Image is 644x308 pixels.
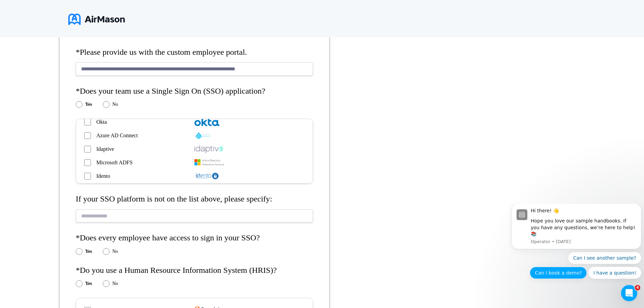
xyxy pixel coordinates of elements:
[76,266,313,275] h4: *Do you use a Human Resource Information System (HRIS)?
[85,281,92,286] label: Yes
[79,63,133,75] button: Quick reply: I have a question!
[194,118,219,126] img: Okta
[21,63,78,75] button: Quick reply: Can I book a demo?
[509,204,644,283] iframe: Intercom notifications message
[85,249,92,254] label: Yes
[84,146,91,152] input: Idaptive
[22,14,127,34] div: Hope you love our sample handbooks. If you have any questions, we’re here to help! 📚
[59,48,133,60] button: Quick reply: Can I see another sample?
[85,102,92,107] label: Yes
[96,146,114,152] span: Idaptive
[76,87,313,96] h4: *Does your team use a Single Sign On (SSO) application?
[22,35,127,41] p: Message from Operator, sent 11w ago
[112,281,118,286] label: No
[22,4,127,10] div: Hi there! 👋
[84,159,91,166] input: Microsoft ADFS
[194,132,213,140] img: MS_ADFS
[8,5,19,16] img: Profile image for Operator
[96,160,133,166] span: Microsoft ADFS
[68,11,125,28] img: logo
[76,233,313,243] h4: *Does every employee have access to sign in your SSO?
[194,159,229,167] img: MS_ADFS
[194,145,223,153] img: Idaptive
[76,194,313,204] h4: If your SSO platform is not on the list above, please specify:
[112,249,118,254] label: No
[96,133,138,139] span: Azure AD Connect
[22,4,127,33] div: Message content
[84,132,91,139] input: Azure AD Connect
[96,119,107,125] span: Okta
[635,285,640,290] span: 4
[76,48,313,57] h4: *Please provide us with the custom employee portal.
[112,102,118,107] label: No
[84,119,91,125] input: Okta
[84,173,91,180] input: Idento
[3,48,133,75] div: Quick reply options
[96,173,110,179] span: Idento
[621,285,637,301] iframe: Intercom live chat
[194,172,219,180] img: Idento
